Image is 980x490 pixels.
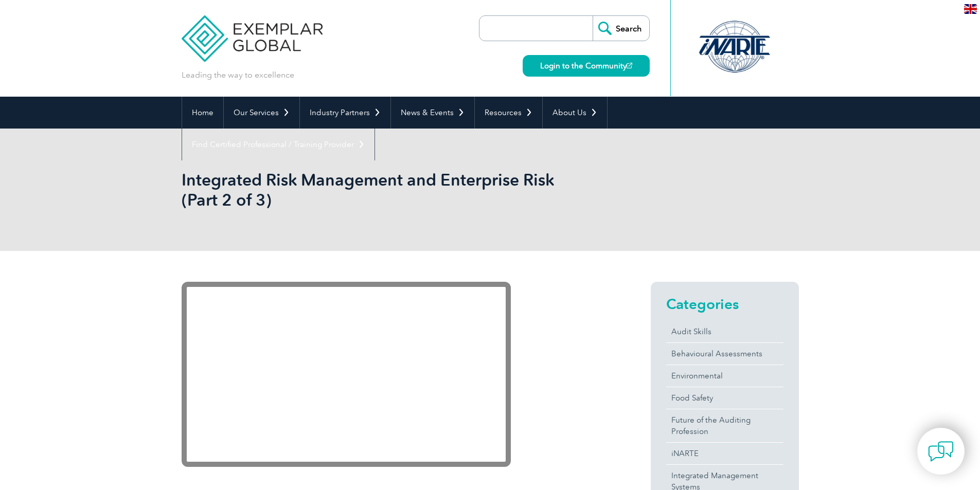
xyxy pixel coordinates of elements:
h2: Categories [666,296,783,312]
input: Search [593,16,649,41]
iframe: YouTube video player [182,282,511,467]
a: Our Services [224,97,299,129]
img: open_square.png [627,63,632,68]
a: Resources [475,97,542,129]
a: Future of the Auditing Profession [666,409,783,442]
img: en [964,4,977,14]
a: News & Events [391,97,474,129]
a: Login to the Community [523,55,650,77]
a: Environmental [666,365,783,387]
a: Industry Partners [300,97,390,129]
a: Audit Skills [666,321,783,342]
a: Find Certified Professional / Training Provider [182,129,375,160]
a: iNARTE [666,443,783,464]
h1: Integrated Risk Management and Enterprise Risk (Part 2 of 3) [182,170,577,210]
p: Leading the way to excellence [182,69,294,81]
a: Food Safety [666,387,783,409]
a: About Us [543,97,607,129]
a: Home [182,97,223,129]
img: contact-chat.png [928,439,954,464]
a: Behavioural Assessments [666,343,783,365]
